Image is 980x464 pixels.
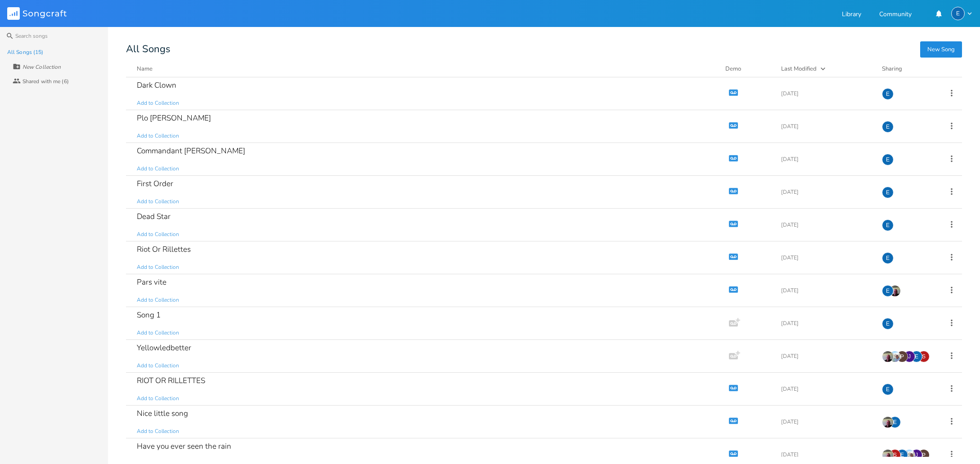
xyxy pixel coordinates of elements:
div: emmanuel.grasset [882,219,894,231]
div: [DATE] [781,91,871,96]
div: [DATE] [781,452,871,457]
div: [DATE] [781,321,871,326]
div: Pars vite [137,278,166,286]
div: [DATE] [781,255,871,260]
div: New Collection [22,64,61,70]
div: Have you ever seen the rain [137,442,231,450]
span: Add to Collection [137,198,179,205]
div: emmanuel.grasset [889,416,901,428]
div: Jo [911,449,922,461]
div: emmanuel.grasset [882,285,894,297]
div: Dark Clown [137,81,176,89]
img: Keith Dalton [882,449,894,461]
span: Add to Collection [137,263,179,271]
button: Name [137,64,715,73]
span: Add to Collection [137,132,179,140]
span: Add to Collection [137,428,179,435]
div: Commandant [PERSON_NAME] [137,147,245,155]
div: emmanuel.grasset [882,384,894,395]
span: Add to Collection [137,329,179,337]
div: Name [137,65,153,73]
div: Sharing [882,64,936,73]
div: emmanuel.grasset [882,318,894,330]
div: All Songs [126,45,962,54]
div: [DATE] [781,419,871,424]
div: Jo [904,351,915,362]
div: Song 1 [137,311,161,319]
img: Pierre-Antoine Zufferey [918,449,930,461]
div: emmanuel.grasset [882,154,894,165]
img: Keith Dalton [882,416,894,428]
div: emmanuel.grasset [882,88,894,100]
img: Johnny Bühler [904,449,915,461]
div: [DATE] [781,124,871,129]
div: Last Modified [781,65,817,73]
img: Pierre-Antoine Zufferey [896,351,908,362]
div: emmanuel.grasset [882,121,894,133]
div: emmanuel.grasset [951,7,965,20]
div: RIOT OR RILLETTES [137,377,205,384]
div: [DATE] [781,189,871,195]
div: emmanuel.grasset [911,351,922,362]
div: Nice little song [137,410,188,417]
img: Keith Dalton [882,351,894,362]
div: [DATE] [781,156,871,162]
span: Add to Collection [137,362,179,370]
span: Add to Collection [137,165,179,173]
a: Community [879,11,912,19]
span: Add to Collection [137,99,179,107]
div: emmanuel.grasset [896,449,908,461]
div: First Order [137,180,173,187]
div: sean.alari [918,351,930,362]
button: New Song [920,41,962,58]
div: Demo [725,64,770,73]
div: emmanuel.grasset [882,187,894,198]
img: Keith Dalton [889,285,901,297]
span: Add to Collection [137,296,179,304]
div: sean.alari [889,449,901,461]
div: Riot Or Rillettes [137,245,191,253]
div: [DATE] [781,288,871,293]
div: Plo [PERSON_NAME] [137,114,211,122]
a: Library [842,11,861,19]
div: Yellowledbetter [137,344,191,352]
div: [DATE] [781,222,871,228]
span: Add to Collection [137,395,179,402]
div: Dead Star [137,213,171,220]
div: Shared with me (6) [22,79,69,84]
div: [DATE] [781,353,871,359]
div: [DATE] [781,386,871,392]
div: emmanuel.grasset [882,252,894,264]
span: Add to Collection [137,231,179,238]
div: All Songs (15) [7,49,43,55]
button: E [951,7,973,20]
img: Johnny Bühler [889,351,901,362]
button: Last Modified [781,64,871,73]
